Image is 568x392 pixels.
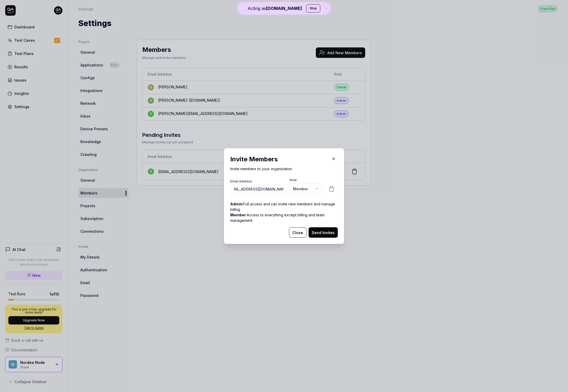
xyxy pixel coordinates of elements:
[306,4,320,13] button: Stop
[230,212,338,223] p: : Access to everything except billing and team management
[230,179,287,183] label: Email Address
[230,202,242,206] strong: Admin
[329,155,338,163] button: Close Modal
[230,213,246,217] strong: Member
[290,178,322,182] label: Role
[230,185,287,194] input: member@email.com
[230,166,338,171] p: Invite members to your organization
[230,201,338,212] p: : Full access and can invite new members and manage billing
[309,227,338,238] button: Send Invites
[289,227,306,238] button: Close
[230,155,338,164] h2: Invite Members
